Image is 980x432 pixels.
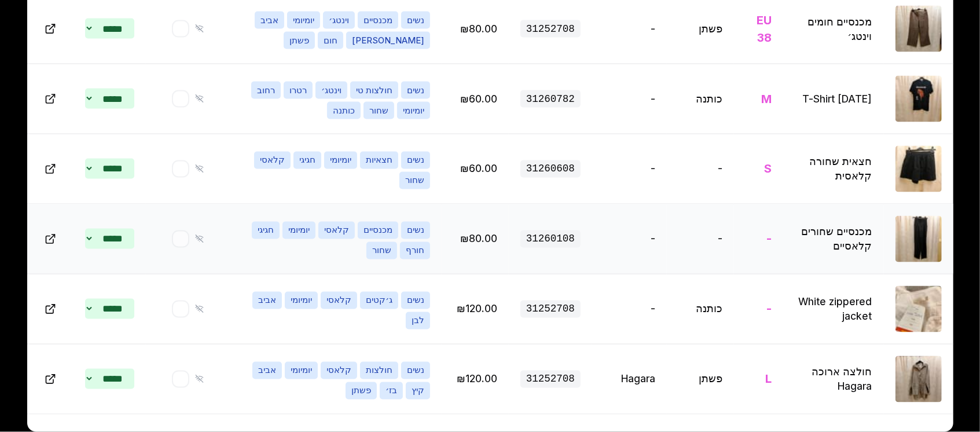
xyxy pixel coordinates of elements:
[667,204,734,274] td: -
[39,87,62,111] button: Open in new tab
[592,344,667,414] td: Hagara
[39,298,62,321] button: Open in new tab
[318,32,343,49] span: חום
[321,362,357,379] span: קלאסי
[520,20,581,38] span: 31252708
[406,312,430,330] span: לבן
[285,362,318,379] span: יומיומי
[252,222,280,239] span: חגיגי
[350,82,398,99] span: חולצות טי
[734,64,783,134] td: M
[252,292,282,309] span: אביב
[39,368,62,391] button: Open in new tab
[460,233,497,245] span: ערוך מחיר
[284,32,315,49] span: פשתן
[366,242,397,259] span: שחור
[360,152,398,169] span: חצאיות
[346,32,430,49] span: [PERSON_NAME]
[358,12,398,29] span: מכנסיים
[39,158,62,181] button: Open in new tab
[380,382,403,400] span: בז׳
[287,12,320,29] span: יומיומי
[324,152,357,169] span: יומיומי
[251,82,281,99] span: רחוב
[397,102,430,119] span: יומיומי
[460,163,497,175] span: ערוך מחיר
[400,242,430,259] span: חורף
[327,102,361,119] span: כותנה
[734,274,783,344] td: -
[39,228,62,251] button: Open in new tab
[520,371,581,388] span: 31252708
[254,152,291,169] span: קלאסי
[520,90,581,108] span: 31260782
[323,12,355,29] span: וינטג׳
[285,292,318,309] span: יומיומי
[520,160,581,178] span: 31260608
[358,222,398,239] span: מכנסיים
[734,204,783,274] td: -
[667,64,734,134] td: כותנה
[457,373,497,385] span: ערוך מחיר
[783,64,884,134] td: [DATE] T-Shirt
[592,204,667,274] td: -
[895,6,942,52] img: מכנסיים חומים וינטג׳
[457,303,497,315] span: ערוך מחיר
[520,230,581,248] span: 31260108
[360,362,398,379] span: חולצות
[315,82,347,99] span: וינטג׳
[783,204,884,274] td: מכנסיים שחורים קלאסיים
[592,274,667,344] td: -
[734,344,783,414] td: L
[895,146,942,192] img: חצאית שחורה קלאסית
[399,172,430,189] span: שחור
[734,134,783,204] td: S
[401,152,430,169] span: נשים
[39,17,62,41] button: Open in new tab
[318,222,355,239] span: קלאסי
[293,152,321,169] span: חגיגי
[401,362,430,379] span: נשים
[783,134,884,204] td: חצאית שחורה קלאסית
[895,216,942,262] img: מכנסיים שחורים קלאסיים
[783,344,884,414] td: חולצה ארוכה Hagara
[520,301,581,318] span: 31252708
[460,23,497,35] span: ערוך מחיר
[460,93,497,105] span: ערוך מחיר
[592,134,667,204] td: -
[895,356,942,402] img: חולצה ארוכה Hagara
[667,134,734,204] td: -
[667,274,734,344] td: כותנה
[360,292,398,309] span: ג׳קטים
[346,382,377,400] span: פשתן
[667,344,734,414] td: פשתן
[406,382,430,400] span: קיץ
[592,64,667,134] td: -
[401,292,430,309] span: נשים
[252,362,282,379] span: אביב
[282,222,315,239] span: יומיומי
[284,82,313,99] span: רטרו
[255,12,284,29] span: אביב
[895,286,942,332] img: White zippered jacket
[364,102,394,119] span: שחור
[401,82,430,99] span: נשים
[321,292,357,309] span: קלאסי
[401,12,430,29] span: נשים
[401,222,430,239] span: נשים
[783,274,884,344] td: White zippered jacket
[895,76,942,122] img: Halloween T-Shirt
